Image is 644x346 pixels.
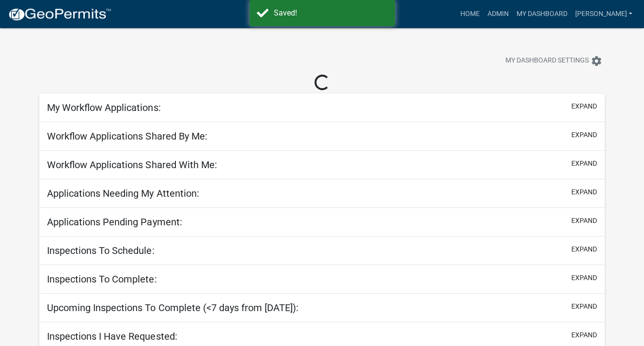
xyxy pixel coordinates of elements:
h5: Applications Pending Payment: [47,216,182,228]
a: Home [456,5,483,23]
a: [PERSON_NAME] [571,5,636,23]
h5: Inspections To Complete: [47,273,157,285]
button: expand [571,330,597,340]
h5: My Workflow Applications: [47,102,160,113]
h5: Upcoming Inspections To Complete (<7 days from [DATE]): [47,302,298,314]
h5: Workflow Applications Shared With Me: [47,159,217,171]
h5: Applications Needing My Attention: [47,188,199,199]
a: Admin [483,5,512,23]
button: expand [571,216,597,226]
a: My Dashboard [512,5,571,23]
div: Saved! [274,7,388,19]
button: expand [571,273,597,283]
button: expand [571,158,597,169]
button: expand [571,101,597,111]
button: My Dashboard Settingssettings [498,51,610,70]
button: expand [571,244,597,254]
span: My Dashboard Settings [505,55,589,67]
h5: Workflow Applications Shared By Me: [47,130,207,142]
i: settings [591,55,602,67]
h5: Inspections To Schedule: [47,245,154,256]
button: expand [571,301,597,312]
button: expand [571,187,597,197]
h5: Inspections I Have Requested: [47,330,177,342]
button: expand [571,130,597,140]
